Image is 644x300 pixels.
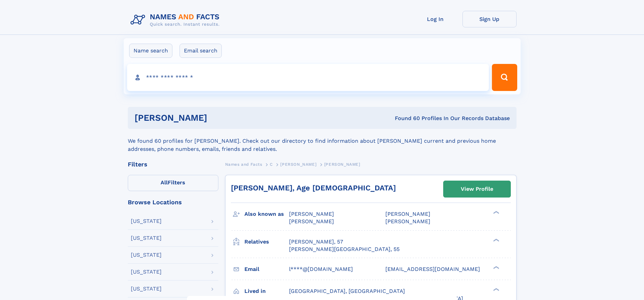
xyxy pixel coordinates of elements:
a: [PERSON_NAME] [280,160,316,168]
div: Found 60 Profiles In Our Records Database [301,115,510,122]
span: All [161,179,168,186]
span: [PERSON_NAME] [385,211,430,217]
div: [US_STATE] [131,286,162,292]
h3: Email [244,263,289,275]
img: Logo Names and Facts [128,11,225,29]
a: Names and Facts [225,160,262,168]
a: [PERSON_NAME], Age [DEMOGRAPHIC_DATA] [231,184,396,192]
div: Filters [128,161,218,167]
button: Search Button [492,64,517,91]
label: Email search [180,44,222,58]
span: [PERSON_NAME] [289,218,334,225]
span: [PERSON_NAME] [280,162,316,167]
a: View Profile [444,181,510,197]
span: [PERSON_NAME] [289,211,334,217]
label: Name search [129,44,172,58]
h3: Lived in [244,285,289,297]
a: C [270,160,273,168]
div: [US_STATE] [131,235,162,241]
div: [US_STATE] [131,269,162,275]
div: ❯ [492,238,500,242]
div: We found 60 profiles for [PERSON_NAME]. Check out our directory to find information about [PERSON... [128,129,517,153]
div: View Profile [461,181,493,197]
a: Log In [408,11,462,27]
h3: Relatives [244,236,289,248]
div: [US_STATE] [131,252,162,258]
div: ❯ [492,210,500,215]
div: [US_STATE] [131,218,162,224]
a: Sign Up [462,11,517,27]
span: [PERSON_NAME] [324,162,360,167]
span: [EMAIL_ADDRESS][DOMAIN_NAME] [385,266,480,272]
label: Filters [128,175,218,191]
span: [GEOGRAPHIC_DATA], [GEOGRAPHIC_DATA] [289,288,405,294]
span: C [270,162,273,167]
div: Browse Locations [128,199,218,205]
h1: [PERSON_NAME] [135,114,301,122]
a: [PERSON_NAME], 57 [289,238,343,246]
span: [PERSON_NAME] [385,218,430,225]
div: ❯ [492,265,500,270]
a: [PERSON_NAME][GEOGRAPHIC_DATA], 55 [289,246,400,253]
h3: Also known as [244,208,289,220]
input: search input [127,64,489,91]
div: ❯ [492,287,500,292]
